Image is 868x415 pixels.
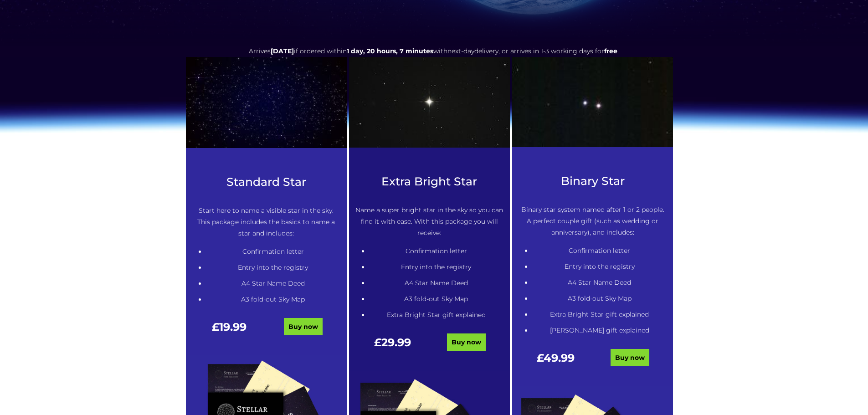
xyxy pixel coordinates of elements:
span: Arrives if ordered within with delivery, or arrives in 1-3 working days for . [249,47,619,55]
span: 19.99 [219,320,247,333]
li: Entry into the registry [369,261,503,273]
a: Buy now [284,318,323,335]
li: A3 fold-out Sky Map [369,293,503,305]
span: 49.99 [544,351,575,364]
li: A3 fold-out Sky Map [532,293,667,304]
span: 1 day, 20 hours, 7 minutes [347,47,433,55]
p: Name a super bright star in the sky so you can find it with ease. With this package you will rece... [355,205,503,239]
span: 29.99 [381,336,411,349]
span: [DATE] [271,47,294,55]
img: Winnecke_4 [512,57,673,147]
h3: Binary Star [519,174,667,188]
li: Entry into the registry [206,262,340,273]
li: A4 Star Name Deed [206,278,340,289]
p: Start here to name a visible star in the sky. This package includes the basics to name a star and... [192,205,340,239]
p: Binary star system named after 1 or 2 people. A perfect couple gift (such as wedding or anniversa... [519,204,667,238]
h3: Extra Bright Star [355,175,503,188]
a: Buy now [611,349,649,366]
b: free [604,47,617,55]
li: A4 Star Name Deed [369,277,503,289]
li: Confirmation letter [369,246,503,257]
li: [PERSON_NAME] gift explained [532,325,667,336]
li: Entry into the registry [532,261,667,272]
a: Buy now [447,333,486,351]
img: 1 [186,57,347,148]
div: £ [355,337,430,357]
h3: Standard Star [192,175,340,189]
li: Extra Bright Star gift explained [369,309,503,321]
div: £ [519,352,593,373]
li: A4 Star Name Deed [532,277,667,288]
li: Confirmation letter [206,246,340,257]
li: Extra Bright Star gift explained [532,309,667,320]
li: A3 fold-out Sky Map [206,294,340,305]
span: next-day [447,47,474,55]
li: Confirmation letter [532,245,667,256]
img: betelgeuse-star-987396640-afd328ff2f774d769c56ed59ca336eb4 [349,57,510,148]
div: £ [192,321,267,342]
